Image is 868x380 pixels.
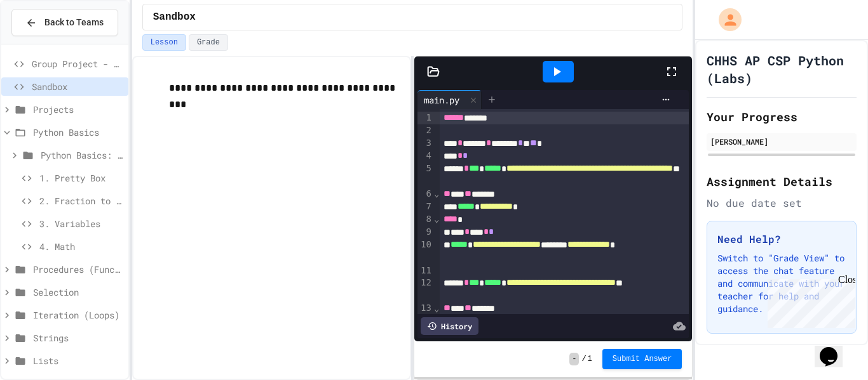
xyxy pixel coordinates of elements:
div: 8 [417,213,433,226]
span: Python Basics: To Reviews [41,148,123,162]
span: 1. Pretty Box [39,171,123,185]
div: History [421,317,478,335]
h3: Need Help? [717,232,846,247]
span: Fold line [433,303,440,313]
div: My Account [705,5,745,34]
span: Sandbox [153,10,196,25]
button: Submit Answer [602,349,682,369]
span: 1 [588,354,592,364]
div: 7 [417,200,433,213]
div: [PERSON_NAME] [710,136,853,147]
div: 2 [417,124,433,137]
div: 10 [417,239,433,264]
p: Switch to "Grade View" to access the chat feature and communicate with your teacher for help and ... [717,252,846,315]
span: Projects [33,103,123,116]
iframe: chat widget [763,274,855,328]
div: 12 [417,277,433,302]
div: main.py [417,93,466,107]
button: Back to Teams [11,9,118,36]
span: 2. Fraction to Decimal [39,194,123,207]
div: 6 [417,188,433,200]
span: Python Basics [33,126,123,139]
span: Iteration (Loops) [33,308,123,322]
button: Lesson [142,34,186,51]
div: main.py [417,90,482,109]
span: Lists [33,354,123,367]
span: / [581,354,586,364]
h2: Your Progress [707,108,857,126]
span: 4. Math [39,240,123,253]
span: 3. Variables [39,217,123,230]
div: 1 [417,112,433,124]
span: Back to Teams [44,16,104,29]
div: 11 [417,265,433,277]
span: Sandbox [32,80,123,93]
span: Selection [33,285,123,299]
div: 3 [417,137,433,150]
span: Fold line [433,188,440,199]
iframe: chat widget [815,329,855,367]
div: Chat with us now!Close [5,5,88,81]
span: Group Project - Mad Libs [32,57,123,70]
div: 13 [417,302,433,315]
div: 4 [417,150,433,162]
span: Strings [33,331,123,344]
h1: CHHS AP CSP Python (Labs) [707,51,857,87]
div: 9 [417,226,433,239]
span: - [569,353,579,365]
h2: Assignment Details [707,173,857,190]
div: 5 [417,162,433,188]
div: No due date set [707,195,857,211]
button: Grade [189,34,228,51]
span: Procedures (Functions) [33,263,123,276]
span: Submit Answer [613,354,672,364]
span: Fold line [433,214,440,224]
